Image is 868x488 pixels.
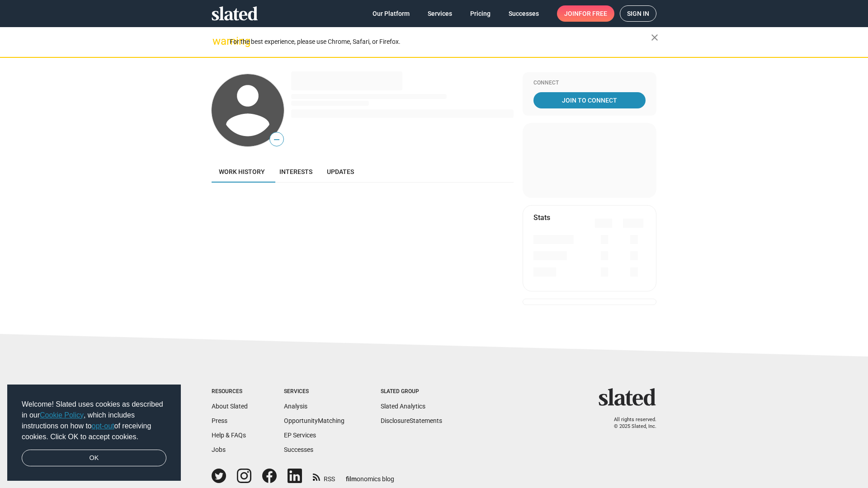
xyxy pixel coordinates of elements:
[212,432,246,439] a: Help & FAQs
[535,92,644,108] span: Join To Connect
[428,5,452,22] span: Services
[346,468,394,483] a: filmonomics blog
[7,385,181,481] div: cookieconsent
[284,432,316,439] a: EP Services
[284,403,307,410] a: Analysis
[327,168,354,175] span: Updates
[373,5,410,22] span: Our Platform
[365,5,417,22] a: Our Platform
[627,6,649,21] span: Sign in
[533,92,646,108] a: Join To Connect
[284,446,313,453] a: Successes
[470,5,491,22] span: Pricing
[212,161,272,183] a: Work history
[381,417,442,424] a: DisclosureStatements
[557,5,614,22] a: Joinfor free
[22,450,166,467] a: dismiss cookie message
[40,411,84,419] a: Cookie Policy
[272,161,320,183] a: Interests
[92,422,114,430] a: opt-out
[219,168,265,175] span: Work history
[22,399,166,442] span: Welcome! Slated uses cookies as described in our , which includes instructions on how to of recei...
[320,161,361,183] a: Updates
[212,403,248,410] a: About Slated
[313,469,335,483] a: RSS
[381,403,425,410] a: Slated Analytics
[620,5,656,22] a: Sign in
[509,5,539,22] span: Successes
[279,168,312,175] span: Interests
[420,5,459,22] a: Services
[579,5,607,22] span: for free
[649,32,660,43] mat-icon: close
[501,5,546,22] a: Successes
[564,5,607,22] span: Join
[463,5,498,22] a: Pricing
[212,388,248,395] div: Resources
[270,134,283,145] span: —
[212,417,227,424] a: Press
[604,417,656,430] p: All rights reserved. © 2025 Slated, Inc.
[533,213,550,222] mat-card-title: Stats
[230,36,651,48] div: For the best experience, please use Chrome, Safari, or Firefox.
[533,80,646,87] div: Connect
[346,475,357,483] span: film
[284,388,344,395] div: Services
[212,36,223,47] mat-icon: warning
[381,388,442,395] div: Slated Group
[284,417,344,424] a: OpportunityMatching
[212,446,226,453] a: Jobs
